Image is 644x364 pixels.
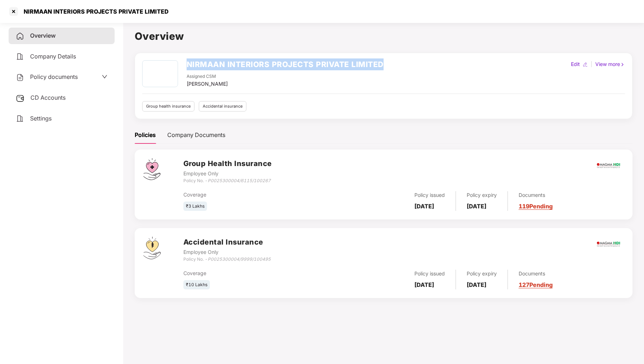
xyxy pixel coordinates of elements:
[16,94,25,103] img: svg+xml;base64,PHN2ZyB3aWR0aD0iMjUiIGhlaWdodD0iMjQiIHZpZXdCb3g9IjAgMCAyNSAyNCIgZmlsbD0ibm9uZSIgeG...
[30,73,78,80] span: Policy documents
[414,203,434,210] b: [DATE]
[596,153,621,178] img: magma.png
[187,58,384,70] h2: NIRMAAN INTERIORS PROJECTS PRIVATE LIMITED
[467,191,497,199] div: Policy expiry
[183,178,272,184] div: Policy No. -
[208,256,271,262] i: P0025300004/9999/100495
[102,74,107,80] span: down
[519,203,553,210] a: 119 Pending
[414,270,445,278] div: Policy issued
[414,191,445,199] div: Policy issued
[183,269,330,277] div: Coverage
[135,28,633,44] h1: Overview
[30,32,56,39] span: Overview
[187,80,228,88] div: [PERSON_NAME]
[183,202,207,211] div: ₹3 Lakhs
[183,256,271,263] div: Policy No. -
[467,203,486,210] b: [DATE]
[519,270,553,278] div: Documents
[199,101,246,112] div: Accidental insurance
[183,237,271,248] h3: Accidental Insurance
[19,8,169,15] div: NIRMAAN INTERIORS PROJECTS PRIVATE LIMITED
[596,232,621,257] img: magma.png
[16,114,24,123] img: svg+xml;base64,PHN2ZyB4bWxucz0iaHR0cDovL3d3dy53My5vcmcvMjAwMC9zdmciIHdpZHRoPSIyNCIgaGVpZ2h0PSIyNC...
[519,281,553,288] a: 127 Pending
[589,60,594,68] div: |
[167,131,225,140] div: Company Documents
[143,158,160,180] img: svg+xml;base64,PHN2ZyB4bWxucz0iaHR0cDovL3d3dy53My5vcmcvMjAwMC9zdmciIHdpZHRoPSI0Ny43MTQiIGhlaWdodD...
[187,73,228,80] div: Assigned CSM
[183,158,272,169] h3: Group Health Insurance
[183,170,272,178] div: Employee Only
[583,62,588,67] img: editIcon
[135,131,156,140] div: Policies
[143,237,161,259] img: svg+xml;base64,PHN2ZyB4bWxucz0iaHR0cDovL3d3dy53My5vcmcvMjAwMC9zdmciIHdpZHRoPSI0OS4zMjEiIGhlaWdodD...
[569,60,581,68] div: Edit
[30,94,66,101] span: CD Accounts
[16,32,24,41] img: svg+xml;base64,PHN2ZyB4bWxucz0iaHR0cDovL3d3dy53My5vcmcvMjAwMC9zdmciIHdpZHRoPSIyNCIgaGVpZ2h0PSIyNC...
[142,101,194,112] div: Group health insurance
[16,52,24,61] img: svg+xml;base64,PHN2ZyB4bWxucz0iaHR0cDovL3d3dy53My5vcmcvMjAwMC9zdmciIHdpZHRoPSIyNCIgaGVpZ2h0PSIyNC...
[183,280,210,290] div: ₹10 Lakhs
[30,53,76,60] span: Company Details
[414,281,434,288] b: [DATE]
[183,248,271,256] div: Employee Only
[620,62,625,67] img: rightIcon
[16,73,24,82] img: svg+xml;base64,PHN2ZyB4bWxucz0iaHR0cDovL3d3dy53My5vcmcvMjAwMC9zdmciIHdpZHRoPSIyNCIgaGVpZ2h0PSIyNC...
[467,270,497,278] div: Policy expiry
[183,191,330,199] div: Coverage
[594,60,626,68] div: View more
[519,191,553,199] div: Documents
[208,178,271,183] i: P0025300004/6115/100267
[467,281,486,288] b: [DATE]
[30,115,52,122] span: Settings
